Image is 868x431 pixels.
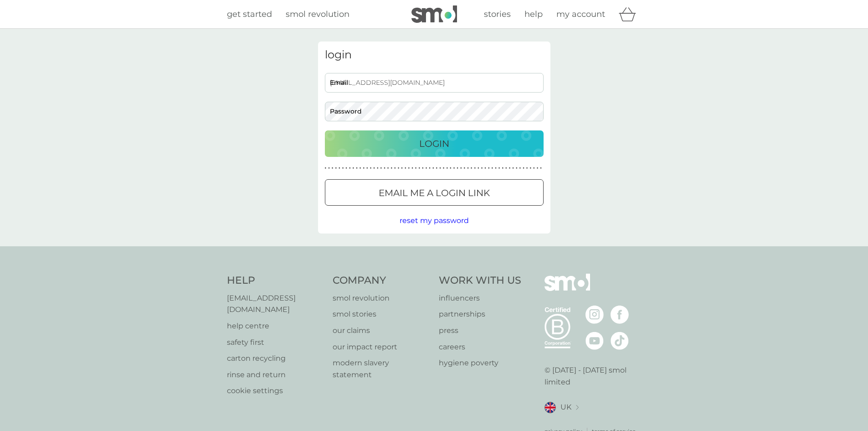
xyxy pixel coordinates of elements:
[325,130,544,157] button: Login
[467,166,469,171] p: ●
[436,166,438,171] p: ●
[439,292,521,304] a: influencers
[544,274,590,305] img: smol
[460,166,462,171] p: ●
[556,9,605,19] span: my account
[333,308,430,320] a: smol stories
[377,166,379,171] p: ●
[586,332,604,350] img: visit the smol Youtube page
[544,364,642,388] p: © [DATE] - [DATE] smol limited
[439,325,521,337] a: press
[443,166,445,171] p: ●
[390,166,392,171] p: ●
[432,166,434,171] p: ●
[400,216,469,225] span: reset my password
[488,166,490,171] p: ●
[576,405,579,410] img: select a new location
[342,166,344,171] p: ●
[333,292,430,304] a: smol revolution
[398,166,400,171] p: ●
[502,166,503,171] p: ●
[484,166,486,171] p: ●
[611,332,629,350] img: visit the smol Tiktok page
[325,48,544,62] h3: login
[419,136,449,151] p: Login
[353,166,354,171] p: ●
[333,341,430,353] p: our impact report
[533,166,535,171] p: ●
[537,166,539,171] p: ●
[345,166,347,171] p: ●
[227,369,324,381] a: rinse and return
[380,166,382,171] p: ●
[227,385,324,397] a: cookie settings
[227,337,324,348] a: safety first
[387,166,389,171] p: ●
[474,166,476,171] p: ●
[227,9,272,19] span: get started
[363,166,365,171] p: ●
[370,166,372,171] p: ●
[509,166,511,171] p: ●
[439,308,521,320] a: partnerships
[523,166,524,171] p: ●
[333,357,430,380] a: modern slavery statement
[505,166,507,171] p: ●
[286,9,349,19] span: smol revolution
[339,166,340,171] p: ●
[379,186,490,200] p: Email me a login link
[335,166,337,171] p: ●
[356,166,358,171] p: ●
[422,166,424,171] p: ●
[366,166,368,171] p: ●
[611,306,629,324] img: visit the smol Facebook page
[227,353,324,364] a: carton recycling
[439,357,521,369] p: hygiene poverty
[492,166,493,171] p: ●
[471,166,473,171] p: ●
[333,325,430,337] a: our claims
[328,166,330,171] p: ●
[529,166,531,171] p: ●
[411,5,457,23] img: smol
[439,341,521,353] p: careers
[524,8,543,21] a: help
[526,166,528,171] p: ●
[418,166,420,171] p: ●
[498,166,500,171] p: ●
[227,320,324,332] a: help centre
[325,179,544,206] button: Email me a login link
[495,166,497,171] p: ●
[373,166,375,171] p: ●
[453,166,455,171] p: ●
[457,166,458,171] p: ●
[450,166,452,171] p: ●
[524,9,543,19] span: help
[325,166,327,171] p: ●
[401,166,403,171] p: ●
[516,166,518,171] p: ●
[333,274,430,288] h4: Company
[426,166,427,171] p: ●
[619,5,642,23] div: basket
[415,166,417,171] p: ●
[560,401,571,413] span: UK
[405,166,406,171] p: ●
[439,166,441,171] p: ●
[481,166,483,171] p: ●
[227,8,272,21] a: get started
[478,166,479,171] p: ●
[544,402,556,413] img: UK flag
[227,292,324,316] a: [EMAIL_ADDRESS][DOMAIN_NAME]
